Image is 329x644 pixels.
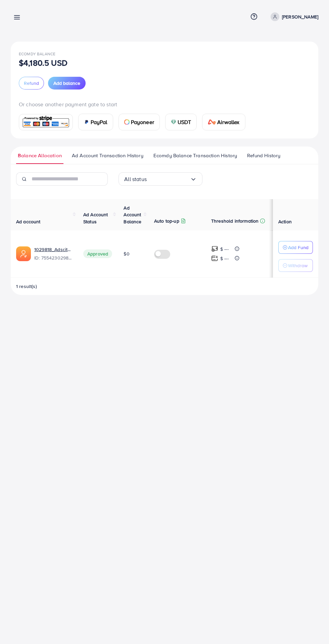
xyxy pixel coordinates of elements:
div: Search for option [119,172,202,186]
span: Ad account [16,218,41,225]
p: Auto top-up [154,217,179,225]
span: Ecomdy Balance Transaction History [153,152,237,159]
p: $4,180.5 USD [19,59,67,67]
a: cardPayPal [78,114,113,130]
p: Or choose another payment gate to start [19,100,310,108]
p: Add Fund [288,243,309,251]
span: Approved [83,249,112,258]
a: cardUSDT [165,114,197,130]
span: Payoneer [131,118,154,126]
span: All status [124,174,147,184]
p: Withdraw [288,261,308,270]
span: $0 [124,250,129,257]
p: $ --- [220,245,229,253]
span: Action [278,218,292,225]
span: Balance Allocation [18,152,62,159]
img: ic-ads-acc.e4c84228.svg [16,246,31,261]
span: Airwallex [217,118,239,126]
button: Withdraw [278,259,313,272]
iframe: Chat [300,614,324,639]
button: Add Fund [278,241,313,254]
img: top-up amount [211,245,218,252]
input: Search for option [147,174,190,184]
p: Threshold information [211,217,258,225]
span: Ecomdy Balance [19,51,55,57]
a: 1029818_Adscity_Test_1758856320654 [34,246,73,253]
span: Refund [24,80,39,86]
img: card [208,119,216,125]
img: top-up amount [211,255,218,262]
img: card [21,115,70,129]
a: card [19,114,73,130]
span: ID: 7554230298851213329 [34,254,73,261]
button: Refund [19,77,44,90]
div: <span class='underline'>1029818_Adscity_Test_1758856320654</span></br>7554230298851213329 [34,246,73,261]
span: PayPal [91,118,107,126]
a: cardAirwallex [202,114,245,130]
span: Ad Account Transaction History [72,152,143,159]
span: Ad Account Status [83,211,108,225]
img: card [84,119,89,125]
a: [PERSON_NAME] [268,12,318,21]
button: Add balance [48,77,86,90]
img: card [124,119,130,125]
p: [PERSON_NAME] [282,13,318,21]
span: Ad Account Balance [124,204,141,225]
span: Refund History [247,152,280,159]
img: card [171,119,176,125]
span: 1 result(s) [16,283,37,290]
span: Add balance [53,80,80,86]
p: $ --- [220,254,229,262]
span: USDT [178,118,191,126]
a: cardPayoneer [119,114,160,130]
